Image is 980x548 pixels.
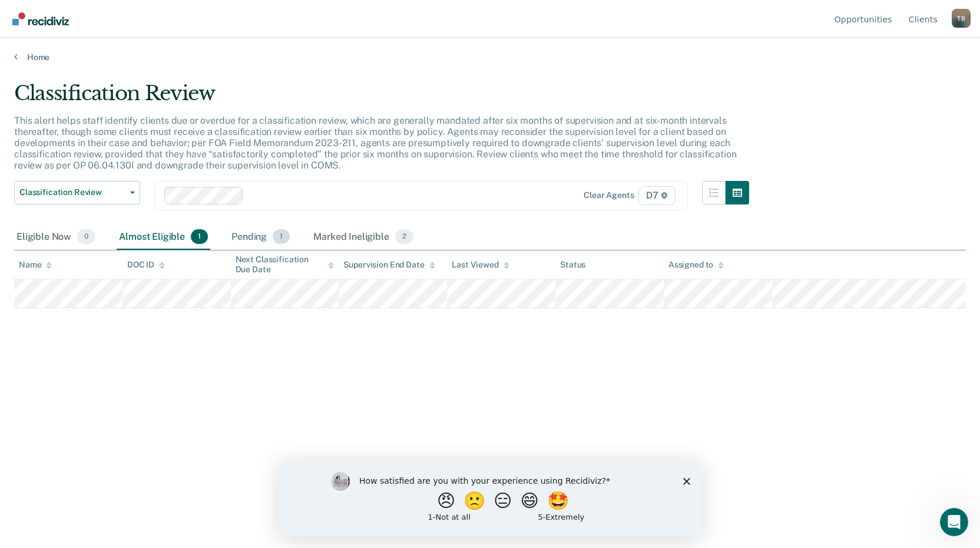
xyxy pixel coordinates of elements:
div: Last Viewed [452,260,509,270]
button: Classification Review [14,181,140,204]
div: Supervision End Date [343,260,435,270]
div: Name [19,260,52,270]
div: Marked Ineligible2 [311,225,416,250]
span: 1 [191,229,208,245]
img: Recidiviz [12,12,69,25]
div: Next Classification Due Date [236,255,335,275]
iframe: Survey by Kim from Recidiviz [279,460,701,536]
span: 1 [273,229,290,245]
div: DOC ID [127,260,165,270]
div: Status [560,260,585,270]
iframe: Intercom live chat [940,508,968,536]
span: D7 [638,186,676,205]
div: Assigned to [668,260,724,270]
div: Pending1 [229,225,292,250]
button: Profile dropdown button [952,9,971,28]
span: 0 [77,229,95,245]
div: Clear agents [584,190,634,200]
p: This alert helps staff identify clients due or overdue for a classification review, which are gen... [14,115,736,171]
span: Classification Review [19,187,125,197]
div: Almost Eligible1 [117,225,210,250]
a: Home [14,52,966,62]
div: Classification Review [14,81,749,115]
div: Eligible Now0 [14,225,98,250]
span: 2 [395,229,413,245]
div: T B [952,9,971,28]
